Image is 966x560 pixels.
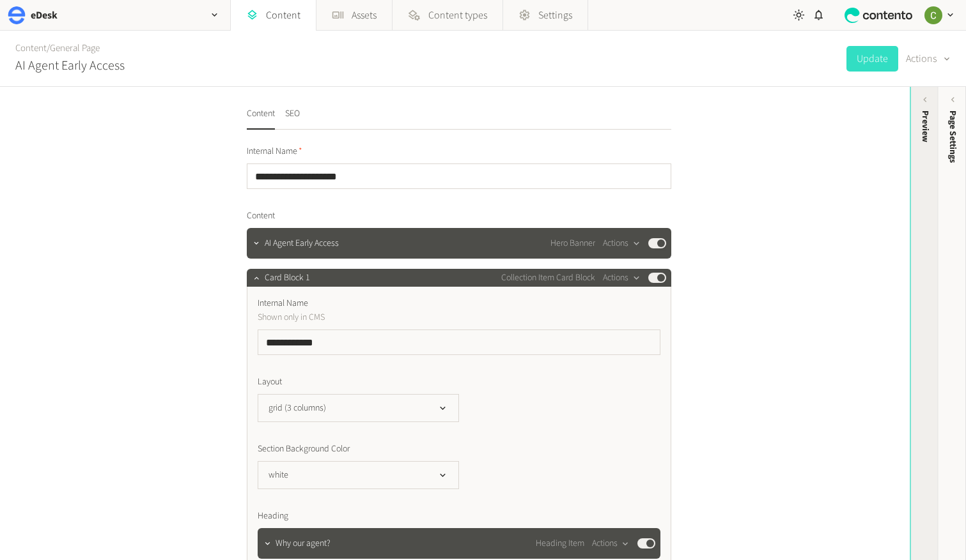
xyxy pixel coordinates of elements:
[258,375,282,389] span: Layout
[258,394,459,422] button: grid (3 columns)
[247,145,302,158] span: Internal Name
[592,536,630,551] button: Actions
[258,510,288,523] span: Heading
[285,107,300,130] button: SEO
[31,8,58,23] h2: eDesk
[603,270,641,285] button: Actions
[536,537,584,550] span: Heading Item
[258,297,308,310] span: Internal Name
[603,236,641,251] button: Actions
[15,56,125,75] h2: AI Agent Early Access
[15,42,47,55] a: Content
[265,237,339,250] span: AI Agent Early Access
[247,107,275,130] button: Content
[501,271,595,285] span: Collection Item Card Block
[906,46,951,72] button: Actions
[8,6,26,24] img: eDesk
[47,42,50,55] span: /
[846,46,898,72] button: Update
[258,310,549,324] p: Shown only in CMS
[428,8,487,23] span: Content types
[276,537,331,550] span: Why our agent?
[247,209,275,223] span: Content
[265,271,310,285] span: Card Block 1
[258,461,459,489] button: white
[924,6,942,24] img: Chloe Ryan
[946,110,960,163] span: Page Settings
[918,110,931,142] div: Preview
[50,42,100,55] a: General Page
[258,443,350,456] span: Section Background Color
[550,237,595,250] span: Hero Banner
[538,8,572,23] span: Settings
